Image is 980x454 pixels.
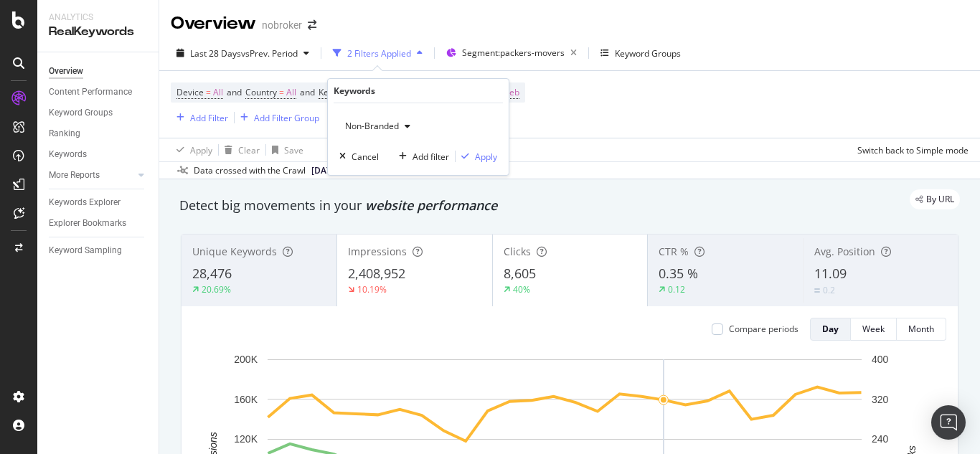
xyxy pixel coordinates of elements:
[213,82,223,103] span: All
[49,216,149,231] a: Explorer Bookmarks
[49,216,126,231] div: Explorer Bookmarks
[926,195,954,204] span: By URL
[857,144,969,156] div: Switch back to Simple mode
[190,47,241,60] span: Last 28 Days
[192,265,232,282] span: 28,476
[311,164,339,177] span: 2025 Aug. 4th
[327,42,428,65] button: 2 Filters Applied
[171,42,315,65] button: Last 28 DaysvsPrev. Period
[334,149,379,164] button: Cancel
[347,47,411,60] div: 2 Filters Applied
[910,189,960,209] div: legacy label
[266,138,303,161] button: Save
[352,151,379,163] div: Cancel
[300,86,315,98] span: and
[219,138,260,161] button: Clear
[254,112,319,124] div: Add Filter Group
[814,288,820,293] img: Equal
[339,120,399,132] span: Non-Branded
[279,86,284,98] span: =
[504,265,536,282] span: 8,605
[49,105,149,120] a: Keyword Groups
[49,126,80,141] div: Ranking
[814,265,847,282] span: 11.09
[357,283,387,295] div: 10.19%
[234,354,258,365] text: 200K
[615,47,681,60] div: Keyword Groups
[462,47,565,59] span: Segment: packers-movers
[872,394,889,405] text: 320
[852,138,969,161] button: Switch back to Simple mode
[49,243,122,258] div: Keyword Sampling
[171,138,212,161] button: Apply
[823,284,835,296] div: 0.2
[238,144,260,156] div: Clear
[348,265,405,282] span: 2,408,952
[862,323,885,335] div: Week
[235,109,319,126] button: Add Filter Group
[234,433,258,445] text: 120K
[192,245,277,258] span: Unique Keywords
[49,195,149,210] a: Keywords Explorer
[897,318,946,341] button: Month
[49,11,147,24] div: Analytics
[171,11,256,36] div: Overview
[49,24,147,40] div: RealKeywords
[49,126,149,141] a: Ranking
[456,149,497,164] button: Apply
[810,318,851,341] button: Day
[659,245,689,258] span: CTR %
[319,86,357,98] span: Keywords
[851,318,897,341] button: Week
[308,20,316,30] div: arrow-right-arrow-left
[475,151,497,163] div: Apply
[49,64,149,79] a: Overview
[49,105,113,120] div: Keyword Groups
[513,283,530,295] div: 40%
[190,144,212,156] div: Apply
[872,433,889,445] text: 240
[241,47,298,60] span: vs Prev. Period
[227,86,242,98] span: and
[49,147,149,162] a: Keywords
[872,354,889,365] text: 400
[171,109,228,126] button: Add Filter
[49,64,83,79] div: Overview
[49,195,121,210] div: Keywords Explorer
[194,164,306,177] div: Data crossed with the Crawl
[49,168,100,183] div: More Reports
[176,86,204,98] span: Device
[814,245,875,258] span: Avg. Position
[659,265,698,282] span: 0.35 %
[334,85,375,97] div: Keywords
[306,162,357,179] button: [DATE]
[206,86,211,98] span: =
[339,115,416,138] button: Non-Branded
[595,42,687,65] button: Keyword Groups
[245,86,277,98] span: Country
[504,245,531,258] span: Clicks
[190,112,228,124] div: Add Filter
[908,323,934,335] div: Month
[729,323,798,335] div: Compare periods
[49,85,132,100] div: Content Performance
[348,245,407,258] span: Impressions
[234,394,258,405] text: 160K
[413,151,449,163] div: Add filter
[284,144,303,156] div: Save
[668,283,685,295] div: 0.12
[49,85,149,100] a: Content Performance
[931,405,966,440] div: Open Intercom Messenger
[822,323,839,335] div: Day
[262,18,302,32] div: nobroker
[49,147,87,162] div: Keywords
[286,82,296,103] span: All
[49,168,134,183] a: More Reports
[202,283,231,295] div: 20.69%
[49,243,149,258] a: Keyword Sampling
[393,149,449,164] button: Add filter
[440,42,583,65] button: Segment:packers-movers
[501,82,519,103] span: Web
